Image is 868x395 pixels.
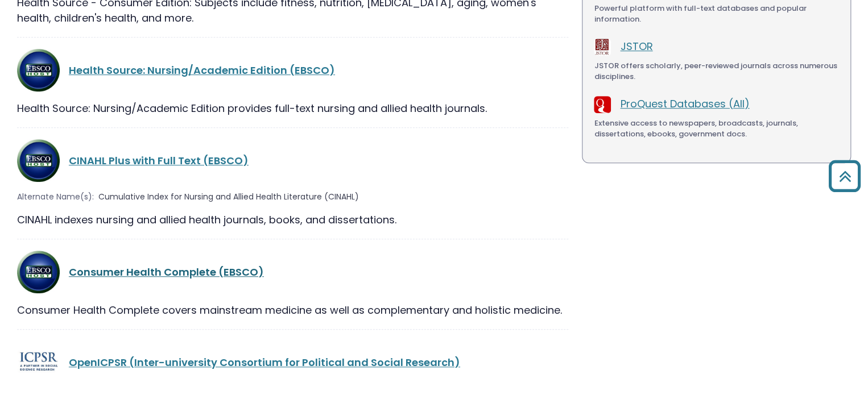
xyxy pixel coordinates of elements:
a: OpenICPSR (Inter-university Consortium for Political and Social Research) [69,355,460,369]
a: Health Source: Nursing/Academic Edition (EBSCO) [69,63,335,77]
a: JSTOR [620,39,652,53]
a: ProQuest Databases (All) [620,97,749,111]
div: JSTOR offers scholarly, peer-reviewed journals across numerous disciplines. [594,60,839,82]
div: CINAHL indexes nursing and allied health journals, books, and dissertations. [17,212,568,227]
div: Health Source: Nursing/Academic Edition provides full-text nursing and allied health journals. [17,101,568,116]
span: Alternate Name(s): [17,191,94,203]
div: Extensive access to newspapers, broadcasts, journals, dissertations, ebooks, government docs. [594,118,839,140]
span: Cumulative Index for Nursing and Allied Health Literature (CINAHL) [98,191,359,203]
div: Powerful platform with full-text databases and popular information. [594,3,839,25]
a: Consumer Health Complete (EBSCO) [69,265,264,279]
a: Back to Top [824,165,865,186]
div: Consumer Health Complete covers mainstream medicine as well as complementary and holistic medicine. [17,302,568,318]
a: CINAHL Plus with Full Text (EBSCO) [69,153,249,168]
